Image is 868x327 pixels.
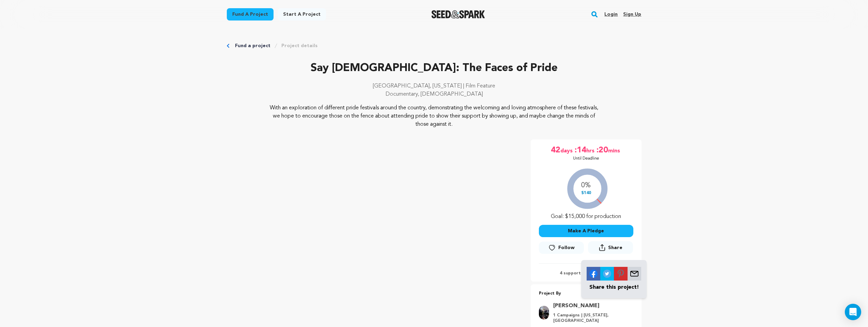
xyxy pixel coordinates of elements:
[227,90,642,98] p: Documentary, [DEMOGRAPHIC_DATA]
[623,9,641,20] a: Sign up
[573,156,599,161] p: Until Deadline
[227,8,274,21] a: Fund a project
[553,313,629,324] p: 1 Campaigns | [US_STATE], [GEOGRAPHIC_DATA]
[587,283,641,291] p: Share this project!
[431,10,485,18] a: Seed&Spark Homepage
[558,244,575,251] span: Follow
[588,241,633,257] span: Share
[587,267,600,281] img: Seed&Spark Facebook Icon
[227,42,642,49] div: Breadcrumb
[560,145,574,156] span: days
[628,267,641,281] img: Seed&Spark Envelope Icon
[539,242,584,254] a: Follow
[235,42,270,49] a: Fund a project
[268,104,600,128] p: With an exploration of different pride festivals around the country, demonstrating the welcoming ...
[539,225,633,237] button: Make A Pledge
[227,60,642,77] p: Say [DEMOGRAPHIC_DATA]: The Faces of Pride
[574,145,586,156] span: :14
[227,82,642,90] p: [GEOGRAPHIC_DATA], [US_STATE] | Film Feature
[608,244,622,251] span: Share
[553,302,629,310] a: Goto Benjamin Kapit profile
[539,290,633,298] p: Project By
[614,267,628,281] img: Seed&Spark Pinterest Icon
[600,267,614,281] img: Seed&Spark Twitter Icon
[278,8,326,21] a: Start a project
[608,145,621,156] span: mins
[588,241,633,254] button: Share
[281,42,318,49] a: Project details
[596,145,608,156] span: :20
[586,145,596,156] span: hrs
[539,306,549,319] img: bde6e4e3585cc5a4.jpg
[539,271,633,276] p: 4 supporters | followers
[551,145,560,156] span: 42
[604,9,618,20] a: Login
[431,10,485,18] img: Seed&Spark Logo Dark Mode
[845,304,861,320] div: Open Intercom Messenger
